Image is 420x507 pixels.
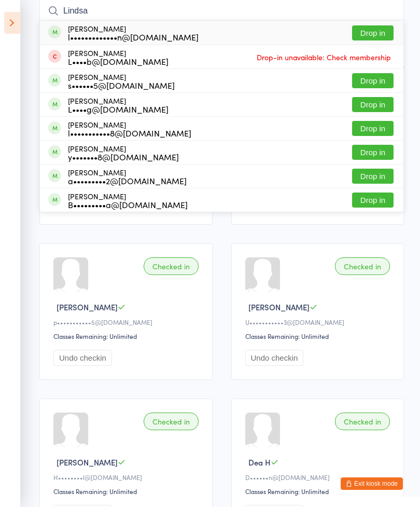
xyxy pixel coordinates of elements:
span: [PERSON_NAME] [248,302,310,312]
span: Dea H [248,457,271,468]
div: [PERSON_NAME] [68,168,187,185]
div: l•••••••••••8@[DOMAIN_NAME] [68,129,191,137]
div: [PERSON_NAME] [68,49,169,65]
span: [PERSON_NAME] [57,302,118,312]
div: L••••b@[DOMAIN_NAME] [68,57,169,65]
button: Drop in [352,145,394,160]
div: Classes Remaining: Unlimited [53,332,202,340]
button: Exit kiosk mode [341,477,403,490]
div: Classes Remaining: Unlimited [245,487,394,496]
div: D••••••n@[DOMAIN_NAME] [245,473,394,482]
div: H••••••••l@[DOMAIN_NAME] [53,473,202,482]
div: Classes Remaining: Unlimited [245,332,394,340]
div: U•••••••••••3@[DOMAIN_NAME] [245,318,394,326]
button: Drop in [352,169,394,184]
div: [PERSON_NAME] [68,97,169,113]
div: s••••••5@[DOMAIN_NAME] [68,81,175,89]
div: L••••g@[DOMAIN_NAME] [68,105,169,113]
div: y•••••••8@[DOMAIN_NAME] [68,153,179,161]
button: Drop in [352,193,394,208]
div: p•••••••••••5@[DOMAIN_NAME] [53,318,202,326]
div: Checked in [335,413,390,430]
div: [PERSON_NAME] [68,120,191,137]
div: l•••••••••••••n@[DOMAIN_NAME] [68,33,199,41]
div: Checked in [335,257,390,275]
span: Drop-in unavailable: Check membership [254,49,394,65]
button: Drop in [352,121,394,136]
div: a•••••••••2@[DOMAIN_NAME] [68,176,187,185]
span: [PERSON_NAME] [57,457,118,468]
button: Undo checkin [53,350,112,366]
div: Checked in [144,257,199,275]
div: [PERSON_NAME] [68,73,175,89]
button: Drop in [352,97,394,112]
div: [PERSON_NAME] [68,192,188,209]
button: Drop in [352,25,394,40]
div: [PERSON_NAME] [68,24,199,41]
div: [PERSON_NAME] [68,144,179,161]
div: Classes Remaining: Unlimited [53,487,202,496]
div: Checked in [144,413,199,430]
button: Drop in [352,73,394,88]
button: Undo checkin [245,350,304,366]
div: B•••••••••a@[DOMAIN_NAME] [68,200,188,209]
